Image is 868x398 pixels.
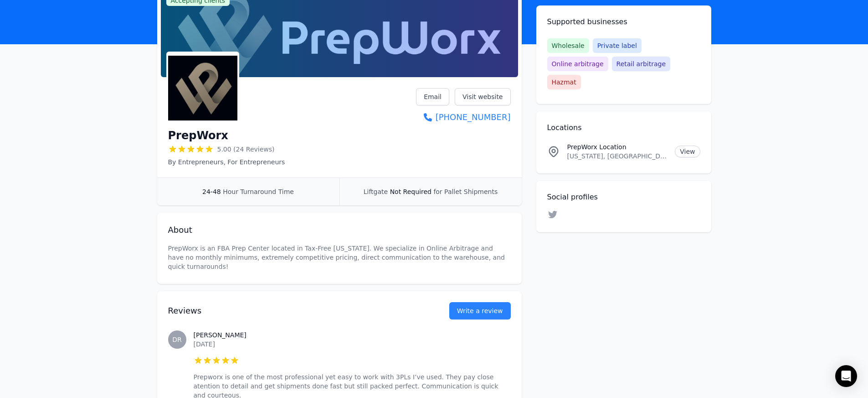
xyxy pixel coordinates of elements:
h2: About [168,224,511,236]
span: Liftgate [364,188,388,195]
span: Not Required [390,188,431,195]
img: PrepWorx [168,53,237,123]
span: Retail arbitrage [612,57,670,71]
div: Open Intercom Messenger [835,365,857,387]
h3: [PERSON_NAME] [194,330,511,340]
p: PrepWorx Location [567,142,668,152]
a: View [675,146,700,157]
p: PrepWorx is an FBA Prep Center located in Tax-Free [US_STATE]. We specialize in Online Arbitrage ... [168,244,511,271]
span: 5.00 (24 Reviews) [217,145,275,154]
span: Wholesale [547,38,589,53]
p: By Entrepreneurs, For Entrepreneurs [168,157,285,167]
h2: Social profiles [547,192,700,203]
a: [PHONE_NUMBER] [416,111,510,124]
span: Hour Turnaround Time [223,188,294,195]
span: 24-48 [202,188,221,195]
h2: Supported businesses [547,16,700,27]
span: Online arbitrage [547,57,608,71]
h2: Reviews [168,304,420,317]
span: Hazmat [547,75,581,89]
h2: Locations [547,122,700,133]
span: for Pallet Shipments [433,188,498,195]
span: Private label [593,38,642,53]
a: Visit website [455,88,511,105]
p: [US_STATE], [GEOGRAPHIC_DATA] [567,152,668,161]
time: [DATE] [194,340,215,348]
h1: PrepWorx [168,128,228,143]
a: Write a review [449,302,511,319]
span: DR [172,336,182,343]
a: Email [416,88,449,105]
